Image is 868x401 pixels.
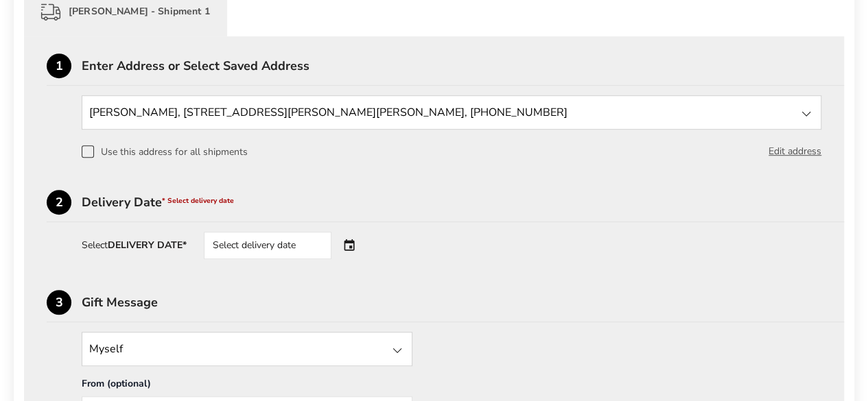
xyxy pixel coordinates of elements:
strong: DELIVERY DATE* [108,239,187,252]
button: Edit address [769,144,821,159]
div: Select [82,241,187,250]
input: State [82,95,821,130]
div: 2 [47,190,71,215]
div: From (optional) [82,377,412,396]
div: 3 [47,290,71,315]
div: 1 [47,53,71,78]
input: State [82,332,412,366]
div: Gift Message [82,296,844,308]
div: Select delivery date [204,232,331,259]
div: Enter Address or Select Saved Address [82,60,844,72]
label: Use this address for all shipments [82,145,248,158]
span: * Select delivery date [162,196,234,206]
div: Delivery Date [82,196,844,208]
